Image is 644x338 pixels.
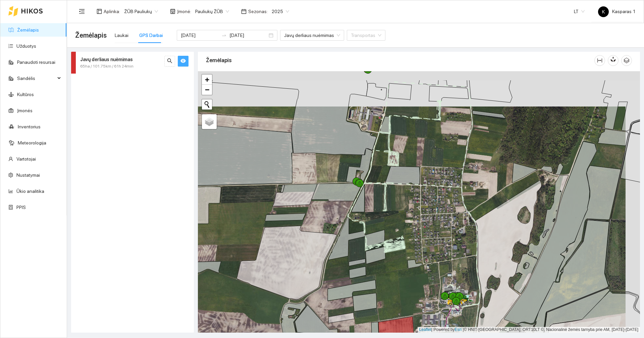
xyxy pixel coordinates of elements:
[202,75,212,85] a: Zoom in
[97,9,102,14] span: layout
[18,140,46,145] a: Meteorologija
[181,32,219,39] input: Pradžios data
[284,30,340,40] span: Javų derliaus nuėmimas
[202,114,217,129] a: Layers
[17,72,55,85] span: Sandėlis
[17,27,39,33] a: Žemėlapis
[71,52,194,74] div: Javų derliaus nuėmimas65ha / 101.75km / 61h 24minsearcheye
[205,75,209,84] span: +
[75,30,107,41] span: Žemėlapis
[104,8,120,15] span: Aplinka :
[595,58,605,63] span: column-width
[170,9,175,14] span: shop
[241,9,247,14] span: calendar
[205,85,209,94] span: −
[16,205,26,210] a: PPIS
[124,6,158,16] span: ŽŪB Pauliukų
[602,6,605,17] span: K
[164,56,175,67] button: search
[80,63,133,70] span: 65ha / 101.75km / 61h 24min
[178,56,189,67] button: eye
[463,327,464,332] span: |
[195,6,229,16] span: Pauliukų ŽŪB
[248,8,268,15] span: Sezonas :
[598,9,636,14] span: Kasparas 1
[16,43,36,49] a: Užduotys
[80,57,133,62] strong: Javų derliaus nuėmimas
[229,32,267,39] input: Pabaigos data
[202,85,212,95] a: Zoom out
[574,6,585,16] span: LT
[419,327,431,332] a: Leaflet
[167,58,172,65] span: search
[16,188,44,194] a: Ūkio analitika
[221,33,227,38] span: swap-right
[455,327,462,332] a: Esri
[202,99,212,110] button: Initiate a new search
[17,108,33,113] a: Įmonės
[180,58,186,65] span: eye
[18,124,41,129] a: Inventorius
[177,8,191,15] span: Įmonė :
[594,55,605,66] button: column-width
[16,156,36,162] a: Vartotojai
[17,59,55,65] a: Panaudoti resursai
[206,51,594,70] div: Žemėlapis
[221,33,227,38] span: to
[418,327,640,333] div: | Powered by © HNIT-[GEOGRAPHIC_DATA]; ORT10LT ©, Nacionalinė žemės tarnyba prie AM, [DATE]-[DATE]
[79,8,85,14] span: menu-fold
[75,5,89,18] button: menu-fold
[272,6,289,16] span: 2025
[16,172,40,178] a: Nustatymai
[115,32,128,39] div: Laukai
[139,32,163,39] div: GPS Darbai
[17,92,34,97] a: Kultūros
